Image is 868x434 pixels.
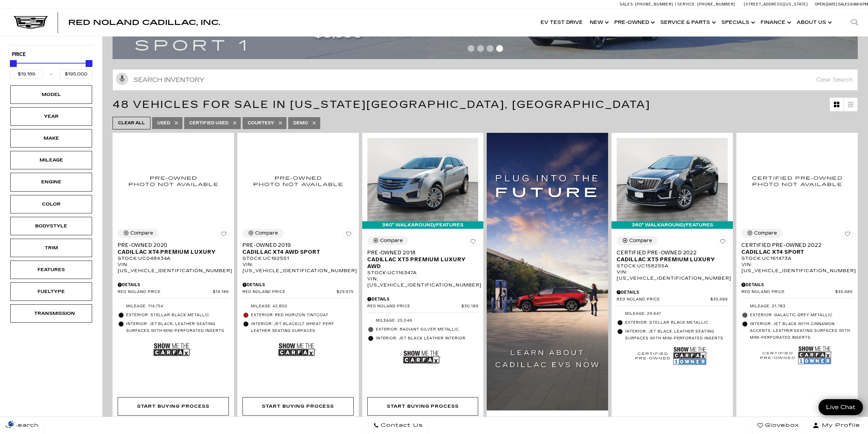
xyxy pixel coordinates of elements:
[10,129,92,148] div: MakeMake
[611,9,657,36] a: Pre-Owned
[752,417,805,434] a: Glovebox
[617,297,710,302] span: Red Noland Price
[842,229,853,242] button: Save Vehicle
[242,229,283,238] button: Compare Vehicle
[126,312,229,319] span: Exterior: Stellar Black Metallic
[750,321,853,341] span: Interior: Jet Black with Cinnamon accents, Leather seating surfaces with mini-perforated inserts
[620,2,634,6] span: Sales:
[118,138,229,224] img: 2020 Cadillac XT4 Premium Luxury
[10,304,92,323] div: TransmissionTransmission
[367,316,479,325] li: Mileage: 25,046
[625,319,728,326] span: Exterior: Stellar Black Metallic
[367,256,473,270] span: Cadillac XT5 Premium Luxury AWD
[379,421,423,430] span: Contact Us
[118,119,145,127] span: Clear All
[14,16,48,29] a: Cadillac Dark Logo with Cadillac White Text
[242,242,349,249] span: Pre-Owned 2019
[617,289,728,295] div: Pricing Details - Certified Pre-Owned 2022 Cadillac XT5 Premium Luxury
[793,9,834,36] a: About Us
[850,2,868,6] span: 9 AM-6 PM
[367,249,473,256] span: Pre-Owned 2018
[34,222,68,230] div: Bodystyle
[617,256,723,263] span: Cadillac XT5 Premium Luxury
[403,345,441,369] img: Show Me the CARFAX Badge
[744,2,808,6] a: [STREET_ADDRESS][US_STATE]
[657,9,718,36] a: Service & Parts
[367,296,479,302] div: Pricing Details - Pre-Owned 2018 Cadillac XT5 Premium Luxury AWD
[34,244,68,252] div: Trim
[242,255,354,262] div: Stock : UC192551
[118,249,224,255] span: Cadillac XT4 Premium Luxury
[741,255,853,262] div: Stock : UC161473A
[741,302,853,311] li: Mileage: 21,783
[617,249,728,263] a: Certified Pre-Owned 2022Cadillac XT5 Premium Luxury
[367,304,461,309] span: Red Noland Price
[635,348,670,364] img: Cadillac Certified Used Vehicle
[189,119,229,127] span: Certified Used
[278,337,316,362] img: Show Me the CARFAX Badge
[718,9,757,36] a: Specials
[118,282,229,288] div: Pricing Details - Pre-Owned 2020 Cadillac XT4 Premium Luxury
[118,242,229,255] a: Pre-Owned 2020Cadillac XT4 Premium Luxury
[754,230,777,236] div: Compare
[10,282,92,301] div: FueltypeFueltype
[367,270,479,276] div: Stock : UC116347A
[262,403,334,410] div: Start Buying Process
[10,151,92,169] div: MileageMileage
[380,238,403,244] div: Compare
[367,236,408,245] button: Compare Vehicle
[741,249,848,255] span: Cadillac XT4 Sport
[251,312,354,319] span: Exterior: Red Horizon Tintcoat
[219,229,229,242] button: Save Vehicle
[620,2,675,6] a: Sales: [PHONE_NUMBER]
[617,236,658,245] button: Compare Vehicle
[3,420,19,427] section: Click to Open Cookie Consent Modal
[34,156,68,164] div: Mileage
[242,282,354,288] div: Pricing Details - Pre-Owned 2019 Cadillac XT4 AWD Sport
[3,420,19,427] img: Opt-Out Icon
[10,261,92,279] div: FeaturesFeatures
[673,345,707,367] img: Show Me the CARFAX 1-Owner Badge
[617,297,728,302] a: Red Noland Price $35,689
[367,138,479,221] img: 2018 Cadillac XT5 Premium Luxury AWD
[251,321,354,334] span: Interior: Jet Black/Lt Wheat Perf Leather Seating Surfaces
[10,70,43,79] input: Minimum
[376,335,479,342] span: Interior: Jet Black Leather Interior
[741,229,782,238] button: Compare Vehicle
[10,217,92,235] div: BodystyleBodystyle
[838,2,850,6] span: Sales:
[242,397,354,416] div: Start Buying Process
[34,178,68,186] div: Engine
[612,221,733,229] div: 360° WalkAround/Features
[118,397,229,416] div: Start Buying Process
[368,417,428,434] a: Contact Us
[741,242,848,249] span: Certified Pre-Owned 2022
[242,249,349,255] span: Cadillac XT4 AWD Sport
[137,403,209,410] div: Start Buying Process
[537,9,586,36] a: EV Test Drive
[337,290,354,295] span: $29,975
[815,2,837,6] span: Open [DATE]
[153,337,191,362] img: Show Me the CARFAX Badge
[34,200,68,208] div: Color
[34,266,68,274] div: Features
[34,113,68,120] div: Year
[586,9,611,36] a: New
[741,290,853,295] a: Red Noland Price $35,689
[487,45,494,52] span: Go to slide 3
[118,255,229,262] div: Stock : UC048434A
[157,119,170,127] span: Used
[10,107,92,126] div: YearYear
[242,302,354,311] li: Mileage: 42,850
[10,60,17,67] div: Minimum Price
[10,239,92,257] div: TrimTrim
[118,302,229,311] li: Mileage: 114,754
[750,312,853,319] span: Exterior: Galactic Grey Metallic
[496,45,503,52] span: Go to slide 4
[10,85,92,104] div: ModelModel
[248,119,274,127] span: Courtesy
[34,310,68,317] div: Transmission
[34,91,68,98] div: Model
[242,138,354,224] img: 2019 Cadillac XT4 AWD Sport
[763,421,799,430] span: Glovebox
